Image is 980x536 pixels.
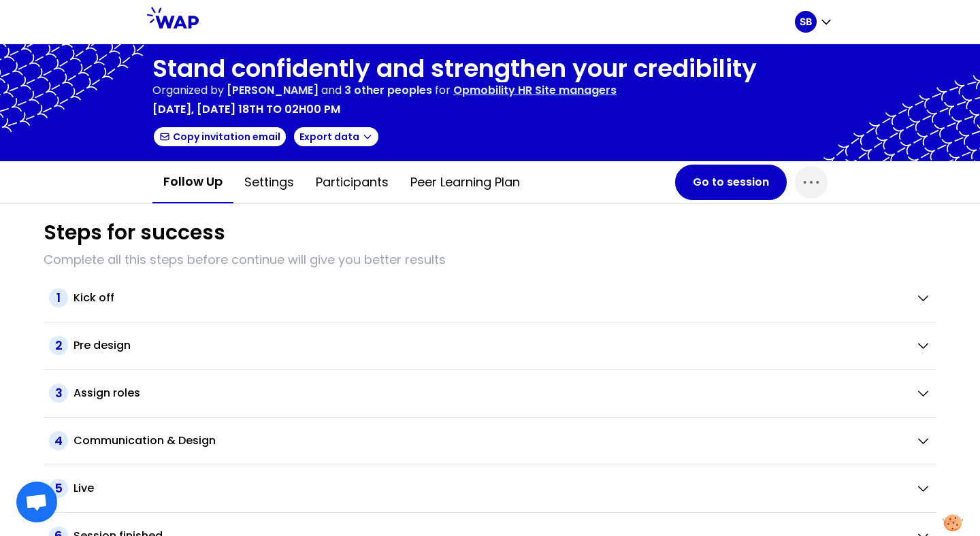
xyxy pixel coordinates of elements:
button: Participants [305,162,399,203]
button: 4Communication & Design [49,431,931,450]
p: Complete all this steps before continue will give you better results [44,250,936,269]
p: for [435,82,451,99]
span: 3 [49,384,68,403]
button: Go to session [675,165,787,200]
h2: Pre design [73,337,131,354]
button: 3Assign roles [49,384,931,403]
h1: Steps for success [44,220,225,245]
p: Opmobility HR Site managers [453,82,617,99]
button: Follow up [152,161,233,203]
button: 2Pre design [49,336,931,355]
span: 2 [49,336,68,355]
span: [PERSON_NAME] [227,82,318,98]
p: and [227,82,432,99]
h2: Assign roles [73,385,140,401]
button: SB [795,11,833,33]
h1: Stand confidently and strengthen your credibility [152,55,757,82]
span: 5 [49,479,68,498]
button: Copy invitation email [152,126,287,148]
button: Export data [293,126,380,148]
p: Organized by [152,82,224,99]
button: Peer learning plan [399,162,531,203]
p: SB [800,15,812,29]
span: 4 [49,431,68,450]
h2: Communication & Design [73,433,216,449]
span: 3 other peoples [344,82,432,98]
button: Settings [233,162,305,203]
button: 1Kick off [49,288,931,307]
span: 1 [49,288,68,307]
div: Open chat [16,482,57,522]
h2: Live [73,480,94,497]
button: 5Live [49,479,931,498]
p: [DATE], [DATE] 18th to 02h00 pm [152,101,340,118]
h2: Kick off [73,290,114,306]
